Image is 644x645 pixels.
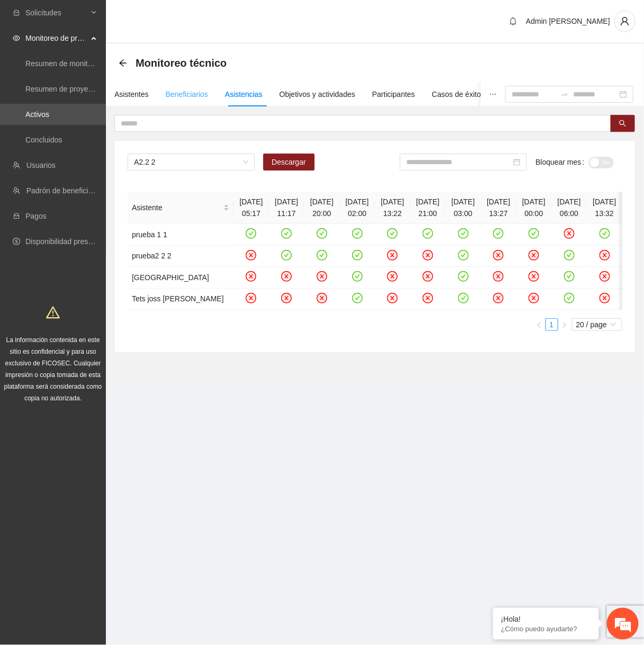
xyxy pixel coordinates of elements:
button: bell [505,13,522,30]
div: Page Size [572,318,622,331]
th: [DATE] 03:00 [445,192,481,224]
li: Next Page [558,318,571,331]
a: Padrón de beneficiarios [26,186,104,195]
div: Participantes [372,88,415,100]
span: warning [46,306,60,319]
span: close-circle [493,293,504,303]
td: prueba 1 1 [128,224,234,246]
span: bell [505,17,521,25]
li: Previous Page [533,318,545,331]
th: Asistente [128,192,234,224]
span: check-circle [281,228,292,239]
div: Minimizar ventana de chat en vivo [174,5,199,31]
th: [DATE] 21:00 [410,192,446,224]
span: close-circle [246,250,256,261]
span: check-circle [281,250,292,261]
span: close-circle [600,271,610,282]
span: Admin [PERSON_NAME] [526,17,610,25]
span: user [615,16,635,26]
span: to [560,90,569,98]
span: close-circle [529,271,539,282]
span: close-circle [246,293,256,303]
div: Casos de éxito, retos y obstáculos [432,88,545,100]
button: search [611,115,635,132]
span: close-circle [423,271,433,282]
a: Disponibilidad presupuestal [25,237,116,246]
span: check-circle [529,228,539,239]
span: check-circle [352,250,363,261]
span: close-circle [423,250,433,261]
span: close-circle [281,271,292,282]
span: right [561,322,568,328]
div: Beneficiarios [166,88,208,100]
th: [DATE] 11:17 [269,192,305,224]
span: close-circle [387,293,398,303]
a: Activos [25,110,49,119]
span: Solicitudes [25,2,88,23]
th: [DATE] 06:00 [551,192,587,224]
a: Pagos [25,212,47,220]
span: swap-right [560,90,569,98]
span: check-circle [600,228,610,239]
a: Usuarios [26,161,56,169]
div: Asistentes [114,88,149,100]
span: check-circle [564,293,575,303]
span: close-circle [317,271,327,282]
span: close-circle [529,293,539,303]
button: Bloquear mes [589,157,614,168]
span: Estamos en línea. [61,141,146,248]
th: [DATE] 13:32 [587,192,622,224]
div: Back [119,59,127,68]
label: Bloquear mes [535,154,588,171]
span: close-circle [564,228,575,239]
span: arrow-left [119,59,127,67]
td: [GEOGRAPHIC_DATA] [128,267,234,289]
span: close-circle [529,250,539,261]
th: [DATE] 02:00 [339,192,375,224]
li: 1 [545,318,558,331]
span: check-circle [317,250,327,261]
span: check-circle [352,228,363,239]
button: right [558,318,571,331]
span: check-circle [458,228,469,239]
span: check-circle [352,271,363,282]
th: [DATE] 20:00 [304,192,339,224]
span: check-circle [387,228,398,239]
div: Objetivos y actividades [280,88,355,100]
span: close-circle [387,271,398,282]
span: close-circle [246,271,256,282]
td: Tets joss [PERSON_NAME] [128,289,234,310]
button: ellipsis [481,82,505,106]
span: inbox [13,9,20,16]
span: close-circle [493,250,504,261]
span: check-circle [564,271,575,282]
span: left [536,322,542,328]
span: close-circle [423,293,433,303]
div: Chatee con nosotros ahora [55,54,178,68]
span: Descargar [272,156,306,168]
span: check-circle [458,293,469,303]
span: close-circle [281,293,292,303]
span: No [602,157,610,168]
a: Resumen de monitoreo [25,59,103,68]
button: Descargar [263,154,315,171]
span: check-circle [317,228,327,239]
span: close-circle [600,250,610,261]
span: A2.2 2 [134,154,248,170]
span: Monitoreo técnico [136,55,227,71]
span: close-circle [387,250,398,261]
div: ¡Hola! [501,615,591,623]
span: Monitoreo de proyectos [25,28,88,49]
span: check-circle [564,250,575,261]
th: [DATE] 13:22 [375,192,410,224]
span: 20 / page [576,319,618,330]
span: check-circle [458,250,469,261]
th: [DATE] 13:27 [481,192,516,224]
th: [DATE] 00:00 [516,192,552,224]
span: ellipsis [489,91,497,98]
div: Asistencias [225,88,263,100]
a: Resumen de proyectos aprobados [25,85,139,93]
span: search [619,120,627,128]
span: check-circle [246,228,256,239]
span: La información contenida en este sitio es confidencial y para uso exclusivo de FICOSEC. Cualquier... [4,336,102,402]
